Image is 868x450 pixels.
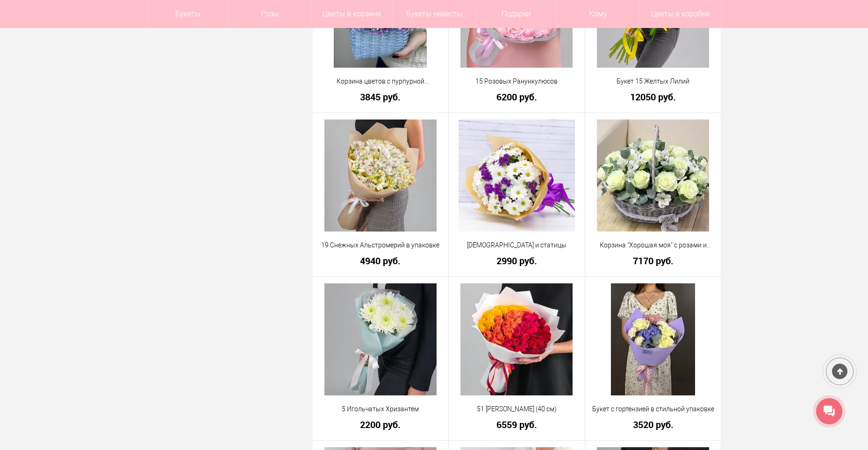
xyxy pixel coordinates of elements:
a: 2990 руб. [455,256,579,266]
a: 6559 руб. [455,420,579,429]
a: 3845 руб. [319,92,443,102]
img: Корзина "Хорошая моя" с розами и альстромериями [597,120,709,232]
a: 7170 руб. [591,256,715,266]
a: 12050 руб. [591,92,715,102]
img: Хризантемы и статицы [459,120,574,232]
a: 4940 руб. [319,256,443,266]
a: Корзина цветов с пурпурной гипсофилой [319,77,443,86]
a: 3520 руб. [591,420,715,429]
a: Букет 15 Желтых Лилий [591,77,715,86]
a: 2200 руб. [319,420,443,429]
img: Букет с гортензией в стильной упаковке [611,283,696,395]
a: 51 [PERSON_NAME] (40 см) [455,404,579,414]
img: 19 Снежных Альстромерий в упаковке [324,120,437,232]
a: 15 Розовых Ранункулюсов [455,77,579,86]
a: 5 Игольчатых Хризантем [319,404,443,414]
a: 6200 руб. [455,92,579,102]
img: 5 Игольчатых Хризантем [324,283,437,395]
a: 19 Снежных Альстромерий в упаковке [319,240,443,250]
a: Букет с гортензией в стильной упаковке [591,404,715,414]
a: Корзина "Хорошая моя" с розами и альстромериями [591,240,715,250]
a: [DEMOGRAPHIC_DATA] и статицы [455,240,579,250]
img: 51 Роза Радуга (40 см) [460,283,573,395]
